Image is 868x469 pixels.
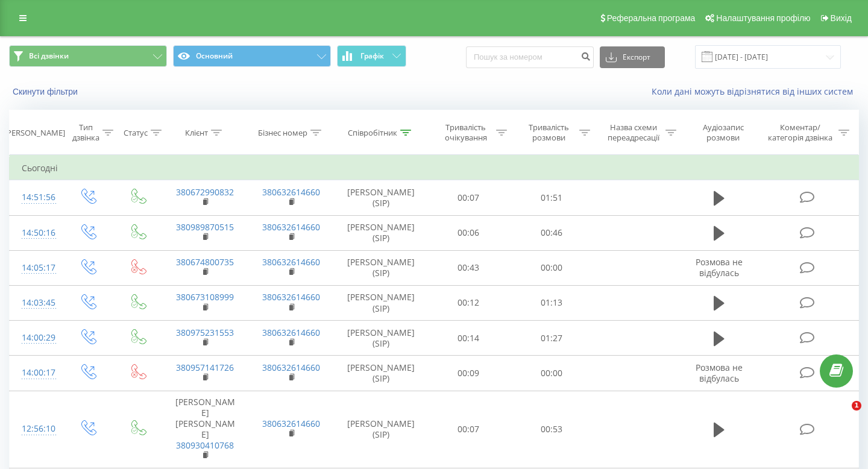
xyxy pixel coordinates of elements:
[176,362,234,373] a: 380957141726
[510,215,593,250] td: 00:46
[831,13,852,23] span: Вихід
[173,45,331,67] button: Основний
[510,321,593,356] td: 01:27
[600,46,665,68] button: Експорт
[827,401,856,430] iframe: Intercom live chat
[510,285,593,320] td: 01:13
[427,250,511,285] td: 00:43
[427,391,511,468] td: 00:07
[10,156,859,180] td: Сьогодні
[335,180,427,215] td: [PERSON_NAME] (SIP)
[696,256,743,279] span: Розмова не відбулась
[716,13,810,23] span: Налаштування профілю
[124,128,148,138] div: Статус
[22,256,51,280] div: 14:05:17
[262,221,320,233] a: 380632614660
[22,361,51,385] div: 14:00:17
[335,285,427,320] td: [PERSON_NAME] (SIP)
[262,256,320,268] a: 380632614660
[22,291,51,315] div: 14:03:45
[29,51,69,61] span: Всі дзвінки
[185,128,208,138] div: Клієнт
[9,86,84,97] button: Скинути фільтри
[22,326,51,350] div: 14:00:29
[510,356,593,391] td: 00:00
[22,417,51,441] div: 12:56:10
[176,291,234,303] a: 380673108999
[258,128,307,138] div: Бізнес номер
[604,122,662,143] div: Назва схеми переадресації
[427,180,511,215] td: 00:07
[348,128,397,138] div: Співробітник
[22,186,51,209] div: 14:51:56
[337,45,406,67] button: Графік
[360,52,384,60] span: Графік
[262,327,320,338] a: 380632614660
[607,13,696,23] span: Реферальна програма
[335,391,427,468] td: [PERSON_NAME] (SIP)
[335,250,427,285] td: [PERSON_NAME] (SIP)
[427,285,511,320] td: 00:12
[335,215,427,250] td: [PERSON_NAME] (SIP)
[510,180,593,215] td: 01:51
[9,45,167,67] button: Всі дзвінки
[176,221,234,233] a: 380989870515
[176,186,234,198] a: 380672990832
[652,86,859,97] a: Коли дані можуть відрізнятися вiд інших систем
[427,356,511,391] td: 00:09
[852,401,861,411] span: 1
[72,122,99,143] div: Тип дзвінка
[335,356,427,391] td: [PERSON_NAME] (SIP)
[176,256,234,268] a: 380674800735
[262,418,320,429] a: 380632614660
[4,128,65,138] div: [PERSON_NAME]
[262,362,320,373] a: 380632614660
[765,122,835,143] div: Коментар/категорія дзвінка
[438,122,494,143] div: Тривалість очікування
[427,321,511,356] td: 00:14
[696,362,743,384] span: Розмова не відбулась
[510,391,593,468] td: 00:53
[335,321,427,356] td: [PERSON_NAME] (SIP)
[162,391,248,468] td: [PERSON_NAME] [PERSON_NAME]
[176,439,234,451] a: 380930410768
[262,291,320,303] a: 380632614660
[427,215,511,250] td: 00:06
[690,122,756,143] div: Аудіозапис розмови
[521,122,576,143] div: Тривалість розмови
[466,46,594,68] input: Пошук за номером
[262,186,320,198] a: 380632614660
[176,327,234,338] a: 380975231553
[510,250,593,285] td: 00:00
[22,221,51,245] div: 14:50:16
